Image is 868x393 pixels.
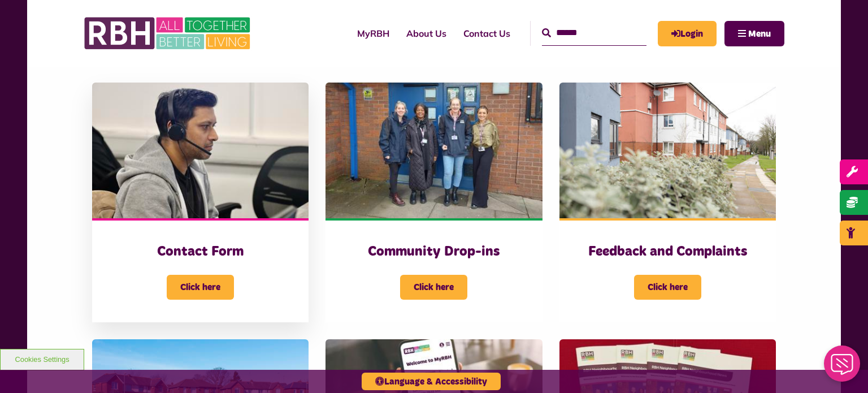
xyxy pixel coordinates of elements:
[115,243,286,261] h3: Contact Form
[582,243,753,261] h3: Feedback and Complaints
[349,18,398,49] a: MyRBH
[724,21,784,46] button: Navigation
[559,83,776,218] img: SAZMEDIA RBH 22FEB24 97
[348,243,519,261] h3: Community Drop-ins
[92,83,309,218] img: Contact Centre February 2024 (4)
[542,21,646,45] input: Search
[559,83,776,322] a: Feedback and Complaints Click here
[455,18,519,49] a: Contact Us
[658,21,717,46] a: MyRBH
[748,29,771,38] span: Menu
[325,83,542,218] img: Heywood Drop In 2024
[817,342,868,393] iframe: Netcall Web Assistant for live chat
[167,275,234,300] span: Click here
[400,275,467,300] span: Click here
[634,275,701,300] span: Click here
[362,373,501,390] button: Language & Accessibility
[92,83,309,322] a: Contact Form Click here
[325,83,542,322] a: Community Drop-ins Click here
[84,11,253,55] img: RBH
[398,18,455,49] a: About Us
